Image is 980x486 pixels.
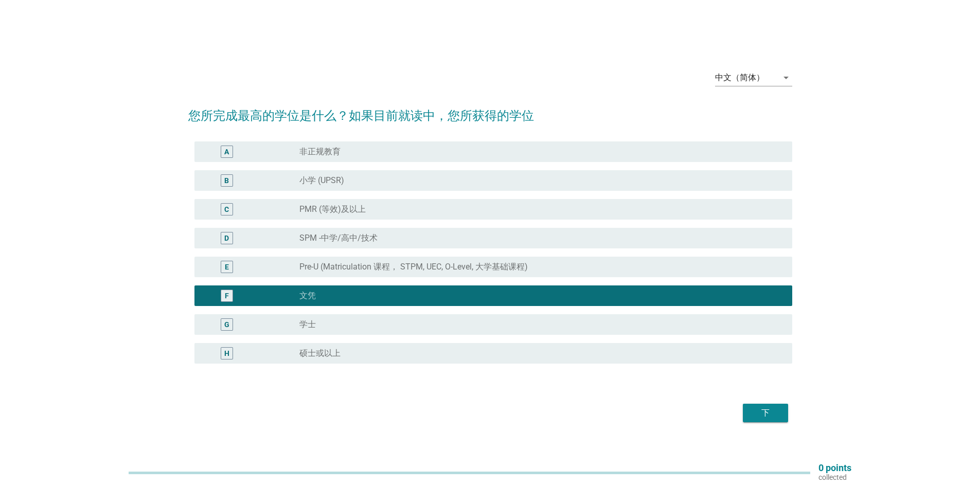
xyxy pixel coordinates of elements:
[299,262,528,272] label: Pre-U (Matriculation 课程， STPM, UEC, O-Level, 大学基础课程)
[224,348,229,358] div: H
[780,71,792,84] i: arrow_drop_down
[299,319,316,330] label: 学士
[299,291,316,301] label: 文凭
[225,261,229,272] div: E
[225,290,229,301] div: F
[224,204,229,214] div: C
[299,204,366,214] label: PMR (等效)及以上
[743,404,788,422] button: 下
[224,232,229,243] div: D
[224,175,229,186] div: B
[818,473,851,482] p: collected
[715,73,764,82] div: 中文（简体）
[751,407,780,419] div: 下
[818,463,851,473] p: 0 points
[299,147,341,157] label: 非正规教育
[224,319,229,330] div: G
[299,348,341,358] label: 硕士或以上
[188,96,792,125] h2: 您所完成最高的学位是什么？如果目前就读中，您所获得的学位
[299,233,378,243] label: SPM -中学/高中/技术
[224,146,229,157] div: A
[299,175,344,186] label: 小学 (UPSR)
